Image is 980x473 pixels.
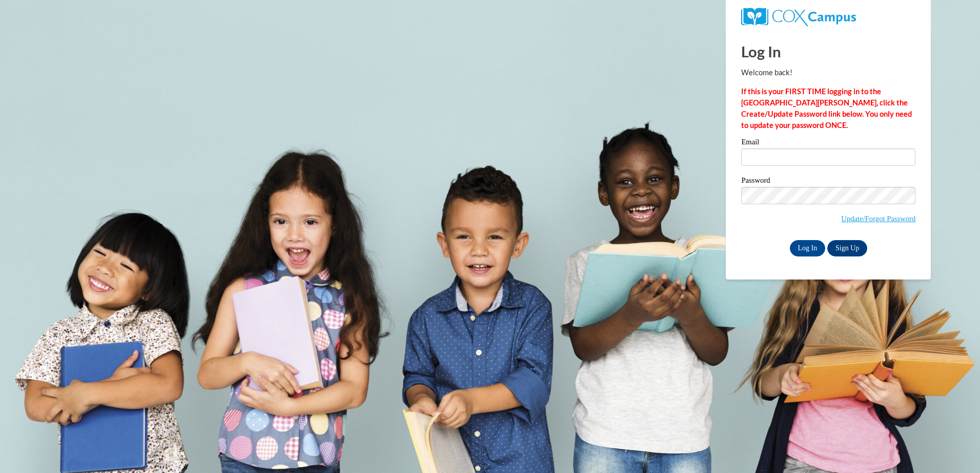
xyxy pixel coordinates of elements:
strong: If this is your FIRST TIME logging in to the [GEOGRAPHIC_DATA][PERSON_NAME], click the Create/Upd... [741,87,912,130]
p: Welcome back! [741,67,915,78]
img: COX Campus [741,8,855,26]
label: Email [741,138,915,148]
a: COX Campus [741,12,855,20]
h1: Log In [741,41,915,62]
input: Log In [790,240,826,256]
a: Update/Forgot Password [841,214,915,223]
a: Sign Up [827,240,867,256]
label: Password [741,177,915,187]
